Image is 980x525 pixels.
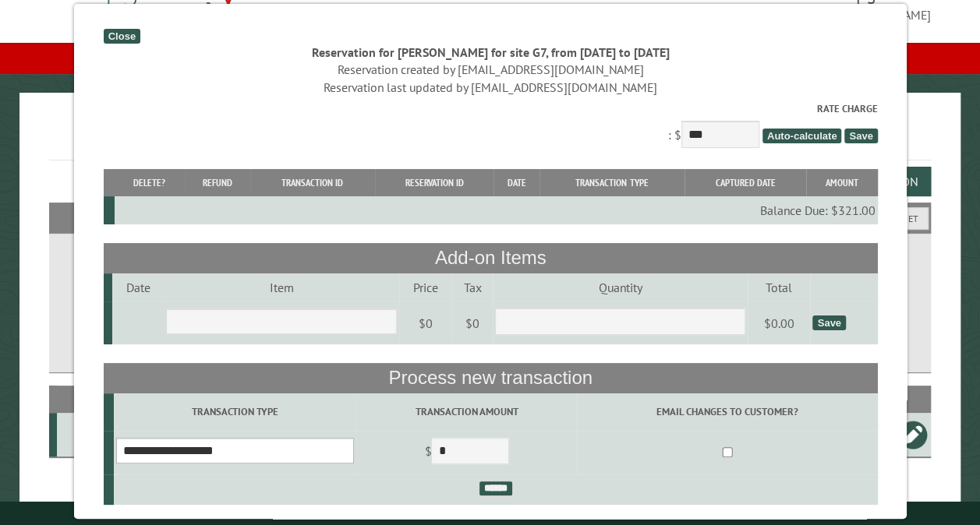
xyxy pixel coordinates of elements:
[249,169,374,196] th: Transaction ID
[356,431,577,474] td: $
[103,79,877,96] div: Reservation last updated by [EMAIL_ADDRESS][DOMAIN_NAME]
[103,61,877,78] div: Reservation created by [EMAIL_ADDRESS][DOMAIN_NAME]
[451,273,492,301] td: Tax
[115,404,353,419] label: Transaction Type
[103,243,877,273] th: Add-on Items
[359,404,575,419] label: Transaction Amount
[451,301,492,345] td: $0
[747,273,809,301] td: Total
[114,196,877,224] td: Balance Due: $321.00
[103,101,877,152] div: : $
[103,363,877,393] th: Process new transaction
[63,427,108,442] div: G7
[492,273,747,301] td: Quantity
[49,118,931,160] h1: Reservations
[684,169,805,196] th: Captured Date
[103,44,877,61] div: Reservation for [PERSON_NAME] for site G7, from [DATE] to [DATE]
[805,169,877,196] th: Amount
[374,169,494,196] th: Reservation ID
[844,129,877,143] span: Save
[103,101,877,116] label: Rate Charge
[398,273,451,301] td: Price
[184,169,249,196] th: Refund
[494,169,539,196] th: Date
[103,29,140,44] div: Close
[114,169,184,196] th: Delete?
[539,169,684,196] th: Transaction Type
[812,315,845,330] div: Save
[579,404,875,419] label: Email changes to customer?
[747,301,809,345] td: $0.00
[398,301,451,345] td: $0
[111,273,163,301] td: Date
[49,203,931,232] h2: Filters
[164,273,399,301] td: Item
[762,129,841,143] span: Auto-calculate
[57,386,110,413] th: Site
